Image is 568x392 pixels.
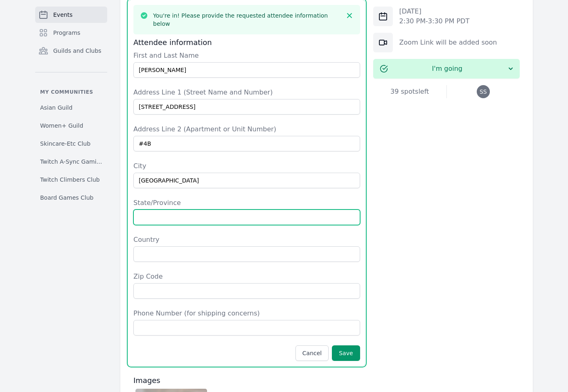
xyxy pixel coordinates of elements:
[35,7,107,205] nav: Sidebar
[35,190,107,205] a: Board Games Club
[40,122,83,130] span: Women+ Guild
[53,29,80,37] span: Programs
[35,43,107,59] a: Guilds and Clubs
[153,11,340,28] h3: You're in! Please provide the requested attendee information below
[399,16,470,26] p: 2:30 PM - 3:30 PM PDT
[133,88,360,97] label: Address Line 1 (Street Name and Number)
[133,376,360,385] h3: Images
[35,118,107,133] a: Women+ Guild
[35,154,107,169] a: Twitch A-Sync Gaming (TAG) Club
[35,7,107,23] a: Events
[53,11,72,19] span: Events
[388,64,507,74] span: I'm going
[133,51,360,61] label: First and Last Name
[133,235,360,245] label: Country
[133,124,360,134] label: Address Line 2 (Apartment or Unit Number)
[40,104,72,112] span: Asian Guild
[35,100,107,115] a: Asian Guild
[133,272,360,282] label: Zip Code
[40,158,102,166] span: Twitch A-Sync Gaming (TAG) Club
[133,161,360,171] label: City
[35,136,107,151] a: Skincare-Etc Club
[133,309,360,318] label: Phone Number (for shipping concerns)
[53,47,101,55] span: Guilds and Clubs
[35,172,107,187] a: Twitch Climbers Club
[480,89,487,95] span: SS
[40,140,90,148] span: Skincare-Etc Club
[35,89,107,95] p: My communities
[133,198,360,208] label: State/Province
[399,38,497,46] a: Zoom Link will be added soon
[373,87,446,97] div: 39 spots left
[399,7,470,16] p: [DATE]
[35,25,107,41] a: Programs
[133,38,360,47] h3: Attendee information
[295,345,329,361] button: Cancel
[40,176,100,184] span: Twitch Climbers Club
[373,59,520,79] button: I'm going
[40,194,93,202] span: Board Games Club
[332,345,360,361] button: Save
